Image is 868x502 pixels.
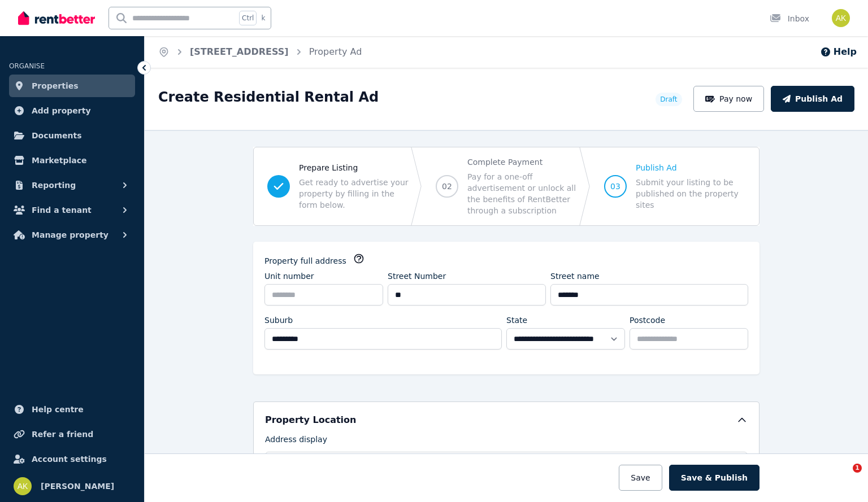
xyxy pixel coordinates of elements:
nav: Progress [253,147,759,226]
span: Account settings [32,452,107,466]
span: Find a tenant [32,203,92,217]
a: Property Ad [309,46,362,57]
span: Help centre [32,403,84,416]
span: Marketplace [32,154,86,167]
a: Account settings [9,448,135,470]
span: k [261,14,265,23]
span: Pay for a one-off advertisement or unlock all the benefits of RentBetter through a subscription [467,171,577,216]
a: Add property [9,99,135,122]
button: Manage property [9,224,135,246]
span: Reporting [32,178,76,192]
span: Get ready to advertise your property by filling in the form below. [299,177,409,211]
a: [STREET_ADDRESS] [190,46,289,57]
button: Help [820,45,857,59]
a: Properties [9,75,135,97]
span: 02 [442,181,452,192]
span: Manage property [32,228,108,242]
a: Help centre [9,398,135,421]
span: Documents [32,129,82,142]
img: RentBetter [18,10,95,27]
button: Save & Publish [669,465,759,491]
label: Postcode [630,315,665,326]
iframe: Intercom live chat [830,464,857,491]
label: Unit number [264,270,314,282]
button: Save [619,465,662,491]
span: [PERSON_NAME] [41,479,114,493]
div: Inbox [770,13,809,24]
span: Draft [660,95,677,104]
span: Submit your listing to be published on the property sites [636,177,745,211]
span: 1 [853,464,862,473]
a: Documents [9,124,135,147]
span: Prepare Listing [299,162,409,173]
img: Adrian Kearney [832,9,850,27]
button: Publish Ad [771,86,854,112]
a: Refer a friend [9,423,135,446]
span: 03 [610,181,620,192]
label: State [506,315,527,326]
button: Find a tenant [9,199,135,221]
span: Ctrl [239,11,257,25]
span: Refer a friend [32,427,93,441]
label: Street name [550,270,600,282]
h1: Create Residential Rental Ad [158,88,379,106]
a: Marketplace [9,149,135,172]
span: Publish Ad [636,162,745,173]
label: Address display [265,434,327,449]
button: Pay now [693,86,765,112]
label: Street Number [388,270,446,282]
button: Reporting [9,174,135,197]
span: ORGANISE [9,62,45,70]
span: Properties [32,79,79,93]
img: Adrian Kearney [14,477,32,495]
label: Property full address [264,255,346,267]
span: Complete Payment [467,156,577,168]
h5: Property Location [265,413,356,427]
label: Suburb [264,315,293,326]
span: Add property [32,104,91,117]
nav: Breadcrumb [145,36,375,68]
